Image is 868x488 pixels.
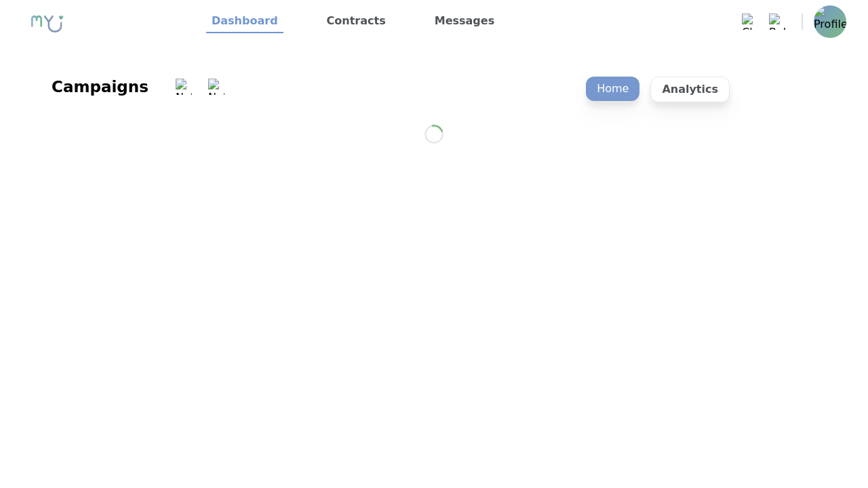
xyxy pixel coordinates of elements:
[586,77,639,101] p: Home
[321,10,391,33] a: Contracts
[769,14,785,30] img: Bell
[206,10,283,33] a: Dashboard
[429,10,500,33] a: Messages
[208,79,224,95] img: Notification
[176,79,192,95] img: Notification
[650,77,730,102] p: Analytics
[814,5,846,38] img: Profile
[742,14,758,30] img: Chat
[52,76,149,98] div: Campaigns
